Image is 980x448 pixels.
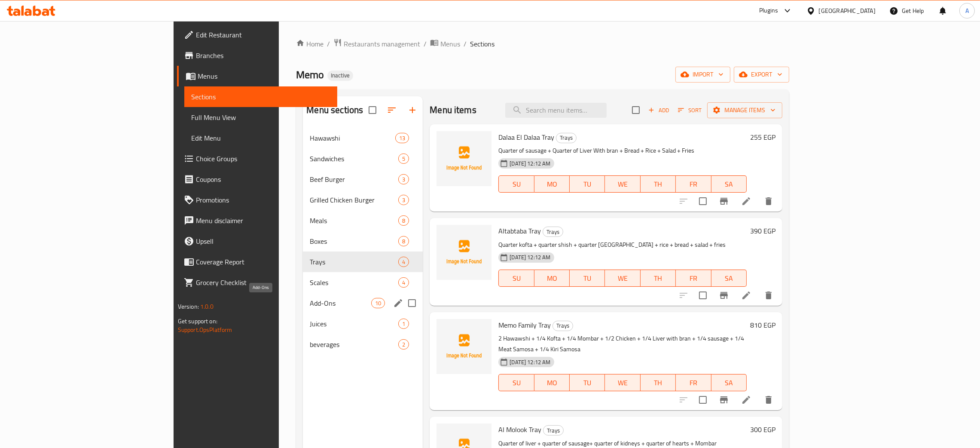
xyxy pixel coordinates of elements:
span: Promotions [196,195,330,205]
span: Trays [553,321,573,331]
span: import [682,69,724,80]
span: Full Menu View [191,112,330,123]
span: export [741,69,782,80]
div: beverages2 [303,334,423,355]
span: TH [644,272,672,285]
button: export [734,67,789,83]
span: Menus [198,71,330,81]
div: Scales4 [303,272,423,293]
div: Sandwiches5 [303,148,423,169]
span: Add-Ons [310,298,371,308]
span: Edit Menu [191,133,330,143]
span: Scales [310,277,398,288]
span: FR [679,178,708,190]
button: SU [498,374,534,391]
span: Memo Family Tray [498,319,551,331]
img: Altabtaba Tray [437,225,492,280]
div: Meals8 [303,210,423,231]
span: Trays [310,257,398,267]
button: Branch-specific-item [714,191,734,212]
div: items [398,215,409,226]
div: items [398,319,409,329]
div: Plugins [759,6,778,16]
span: 2 [399,341,409,349]
span: Hawawshi [310,133,395,143]
nav: Menu sections [303,124,423,358]
div: Beef Burger [310,174,398,184]
button: WE [605,374,640,391]
div: Boxes8 [303,231,423,252]
div: items [398,195,409,205]
span: Sandwiches [310,153,398,164]
img: Dalaa El Dalaa Tray [437,131,492,186]
p: Quarter of sausage + Quarter of Liver With bran + Bread + Rice + Salad + Fries [498,145,747,156]
div: Add-Ons10edit [303,293,423,313]
button: Manage items [707,102,782,118]
span: Trays [556,133,576,143]
p: Quarter kofta + quarter shish + quarter [GEOGRAPHIC_DATA] + rice + bread + salad + fries [498,239,747,250]
button: Branch-specific-item [714,390,734,410]
a: Support.OpsPlatform [178,324,232,335]
div: items [398,339,409,350]
button: Add section [402,100,423,120]
span: Sort sections [382,100,402,120]
button: import [675,67,730,83]
button: WE [605,175,640,193]
button: SA [711,270,747,287]
button: delete [758,390,779,410]
span: Sort [678,105,702,115]
span: 8 [399,237,409,245]
button: Branch-specific-item [714,285,734,306]
div: items [395,133,409,143]
h6: 390 EGP [750,225,775,237]
a: Choice Groups [177,148,337,169]
span: SA [715,178,743,190]
span: TU [573,272,601,285]
div: items [398,236,409,246]
div: items [371,298,385,308]
button: Add [645,104,672,117]
span: Grilled Chicken Burger [310,195,398,205]
button: delete [758,191,779,212]
span: Select to update [694,286,712,304]
span: Dalaa El Dalaa Tray [498,131,554,144]
a: Menus [430,38,460,49]
button: SU [498,270,534,287]
button: edit [392,297,405,310]
span: Menus [440,39,460,49]
span: 3 [399,175,409,184]
img: Memo Family Tray [437,319,492,374]
span: Sections [470,39,495,49]
span: [DATE] 12:12 AM [506,253,554,261]
span: 3 [399,196,409,204]
button: SA [711,175,747,193]
button: SA [711,374,747,391]
span: A [965,6,969,15]
h6: 300 EGP [750,423,775,436]
span: MO [538,178,566,190]
span: Select to update [694,192,712,210]
span: Trays [543,426,563,436]
a: Branches [177,45,337,66]
span: Sections [191,92,330,102]
span: 13 [396,134,409,142]
a: Edit Restaurant [177,25,337,45]
button: TH [641,270,676,287]
input: search [505,103,607,118]
span: Branches [196,50,330,61]
span: Trays [543,227,563,237]
div: Meals [310,215,398,226]
p: 2 Hawawshi + 1/4 Kofta + 1/4 Mombar + 1/2 Chicken + 1/4 Liver with bran + 1/4 sausage + 1/4 Meat ... [498,333,747,355]
button: TU [570,175,605,193]
button: TH [641,374,676,391]
div: Trays [543,227,563,237]
span: Select all sections [363,101,382,119]
button: TU [570,374,605,391]
button: FR [676,175,711,193]
span: FR [679,272,708,285]
button: FR [676,374,711,391]
button: SU [498,175,534,193]
div: beverages [310,339,398,350]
